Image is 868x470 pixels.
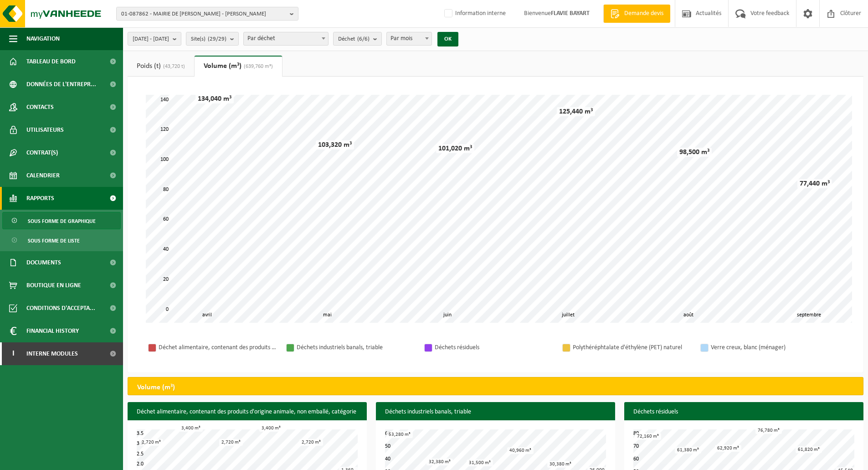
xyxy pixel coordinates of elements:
[573,342,691,353] div: Polythéréphtalate d'éthylène (PET) naturel
[161,64,185,69] span: (43,720 t)
[26,119,64,141] span: Utilisateurs
[195,94,234,103] div: 134,040 m³
[244,32,328,45] span: Par déchet
[191,32,226,46] span: Site(s)
[26,342,78,365] span: Interne modules
[715,445,741,452] div: 62,920 m³
[442,7,506,21] label: Information interne
[26,187,54,210] span: Rapports
[179,425,203,432] div: 3,400 m³
[297,342,415,353] div: Déchets industriels banals, triable
[159,342,277,353] div: Déchet alimentaire, contenant des produits d'origine animale, non emballé, catégorie 3
[139,439,163,446] div: 2,720 m³
[386,32,432,46] span: Par mois
[26,96,54,119] span: Contacts
[2,212,121,229] a: Sous forme de graphique
[635,433,661,440] div: 72,160 m³
[551,10,590,17] strong: FLAVIE BAYART
[241,64,273,69] span: (639,760 m³)
[128,32,181,46] button: [DATE] - [DATE]
[603,5,670,23] a: Demande devis
[26,297,95,320] span: Conditions d'accepta...
[26,50,76,73] span: Tableau de bord
[28,212,96,230] span: Sous forme de graphique
[386,431,413,438] div: 53,280 m³
[26,73,96,96] span: Données de l'entrepr...
[26,141,58,164] span: Contrat(s)
[2,232,121,249] a: Sous forme de liste
[26,320,79,342] span: Financial History
[437,32,458,46] button: OK
[547,461,574,468] div: 30,380 m³
[711,342,829,353] div: Verre creux, blanc (ménager)
[243,32,329,46] span: Par déchet
[338,32,370,46] span: Déchet
[299,439,323,446] div: 2,720 m³
[436,144,474,153] div: 101,020 m³
[9,342,17,365] span: I
[259,425,283,432] div: 3,400 m³
[387,32,431,45] span: Par mois
[128,402,367,433] h3: Déchet alimentaire, contenant des produits d'origine animale, non emballé, catégorie 3
[186,32,239,46] button: Site(s)(29/29)
[677,148,712,157] div: 98,500 m³
[219,439,243,446] div: 2,720 m³
[507,447,534,454] div: 40,960 m³
[195,56,282,77] a: Volume (m³)
[121,7,286,21] span: 01-087862 - MAIRIE DE [PERSON_NAME] - [PERSON_NAME]
[333,32,382,46] button: Déchet(6/6)
[316,140,354,150] div: 103,320 m³
[133,32,169,46] span: [DATE] - [DATE]
[376,402,615,422] h3: Déchets industriels banals, triable
[26,27,60,50] span: Navigation
[675,447,701,454] div: 61,380 m³
[128,56,194,77] a: Poids (t)
[797,179,832,188] div: 77,440 m³
[208,36,226,42] count: (29/29)
[26,164,60,187] span: Calendrier
[128,377,184,398] h2: Volume (m³)
[26,251,61,274] span: Documents
[435,342,553,353] div: Déchets résiduels
[28,232,80,249] span: Sous forme de liste
[755,427,782,434] div: 76,780 m³
[796,446,822,453] div: 61,820 m³
[357,36,370,42] count: (6/6)
[622,9,666,18] span: Demande devis
[467,460,493,466] div: 31,500 m³
[26,274,81,297] span: Boutique en ligne
[557,107,595,116] div: 125,440 m³
[426,459,453,465] div: 32,380 m³
[116,7,298,21] button: 01-087862 - MAIRIE DE [PERSON_NAME] - [PERSON_NAME]
[624,402,863,422] h3: Déchets résiduels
